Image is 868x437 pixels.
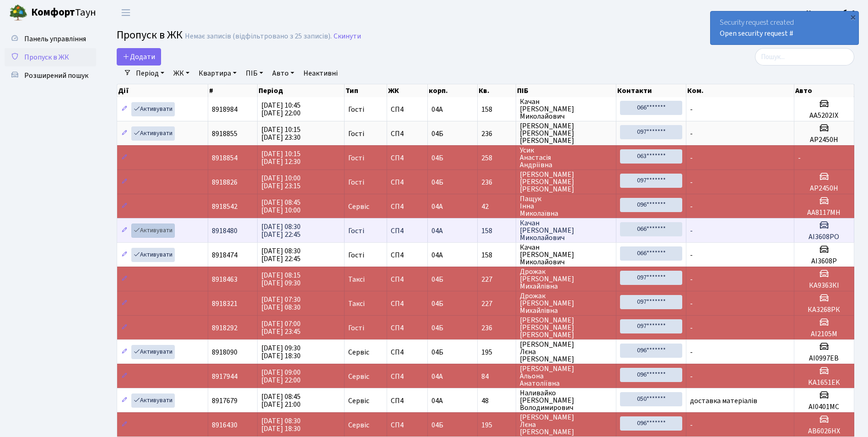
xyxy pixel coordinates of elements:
span: 8918321 [212,299,237,309]
span: СП4 [391,130,424,137]
span: 8918292 [212,323,237,333]
span: 04Б [431,177,443,187]
span: 8916430 [212,420,237,430]
a: Активувати [131,102,175,116]
span: [PERSON_NAME] [PERSON_NAME] [PERSON_NAME] [520,122,612,144]
h5: АВ6026НХ [798,427,850,436]
span: Качан [PERSON_NAME] Миколайович [520,98,612,120]
a: Авто [269,66,298,81]
span: - [690,274,693,284]
span: Розширений пошук [24,71,88,81]
span: 8917944 [212,371,237,382]
th: # [208,84,258,97]
b: Консьєрж б. 4. [806,8,857,18]
span: [DATE] 08:30 [DATE] 18:30 [261,416,301,434]
span: Гості [348,154,364,162]
span: [DATE] 10:15 [DATE] 23:30 [261,125,301,142]
span: 04А [431,250,443,260]
th: Період [258,84,345,97]
span: - [690,323,693,333]
span: Гості [348,227,364,235]
a: Панель управління [5,30,96,48]
button: Переключити навігацію [114,5,137,20]
span: 236 [481,324,512,332]
span: 8918090 [212,347,237,357]
span: 8918984 [212,104,237,115]
span: [DATE] 07:30 [DATE] 08:30 [261,295,301,312]
span: 258 [481,154,512,162]
span: [DATE] 07:00 [DATE] 23:45 [261,319,301,337]
span: 8918463 [212,274,237,284]
a: Активувати [131,393,175,408]
a: Скинути [334,32,361,41]
span: 04А [431,202,443,212]
span: СП4 [391,106,424,113]
span: Дрожак [PERSON_NAME] Михайлівна [520,268,612,290]
span: [DATE] 10:45 [DATE] 22:00 [261,100,301,118]
span: [DATE] 09:00 [DATE] 22:00 [261,367,301,385]
a: Активувати [131,126,175,141]
span: - [690,177,693,187]
span: Таксі [348,300,365,307]
span: [DATE] 10:15 [DATE] 12:30 [261,149,301,167]
span: 04А [431,104,443,115]
span: Гості [348,130,364,137]
span: Пропуск в ЖК [117,27,183,43]
h5: АІ0997ЕВ [798,354,850,363]
th: Контакти [616,84,686,97]
span: СП4 [391,227,424,235]
span: 04Б [431,274,443,284]
span: - [798,153,801,163]
span: Гості [348,324,364,332]
span: 04Б [431,299,443,309]
h5: АІ3608Р [798,257,850,266]
span: - [690,347,693,357]
span: [DATE] 08:30 [DATE] 22:45 [261,222,301,240]
span: Гості [348,251,364,259]
span: 158 [481,251,512,259]
a: Активувати [131,224,175,238]
span: СП4 [391,154,424,162]
span: Пащук Інна Миколаївна [520,195,612,217]
a: Активувати [131,248,175,262]
span: [DATE] 08:15 [DATE] 09:30 [261,270,301,288]
span: - [690,104,693,115]
span: доставка матеріалів [690,396,757,406]
a: Активувати [131,345,175,359]
b: Комфорт [31,5,75,20]
h5: АІ0401МС [798,403,850,411]
span: Качан [PERSON_NAME] Миколайович [520,244,612,266]
span: 8918542 [212,202,237,212]
th: Дії [117,84,208,97]
span: [DATE] 08:30 [DATE] 22:45 [261,246,301,264]
span: [PERSON_NAME] Лєна [PERSON_NAME] [520,414,612,436]
span: Таун [31,5,96,21]
span: 8918854 [212,153,237,163]
span: СП4 [391,421,424,429]
span: [PERSON_NAME] [PERSON_NAME] [PERSON_NAME] [520,317,612,339]
div: × [848,12,857,22]
span: 04Б [431,347,443,357]
span: СП4 [391,349,424,356]
span: 84 [481,373,512,380]
span: 227 [481,300,512,307]
span: Сервіс [348,373,369,380]
span: Сервіс [348,349,369,356]
input: Пошук... [755,48,854,66]
div: Security request created [711,11,858,44]
span: [PERSON_NAME] [PERSON_NAME] [PERSON_NAME] [520,171,612,193]
span: Пропуск в ЖК [24,52,69,62]
span: 236 [481,179,512,186]
span: - [690,299,693,309]
a: ЖК [170,66,193,81]
span: [DATE] 08:45 [DATE] 10:00 [261,197,301,215]
span: 227 [481,276,512,283]
span: - [690,129,693,139]
span: - [690,250,693,260]
a: Пропуск в ЖК [5,48,96,66]
a: Додати [117,48,161,66]
span: 42 [481,203,512,210]
span: [PERSON_NAME] Альона Анатоліївна [520,365,612,387]
span: 04Б [431,153,443,163]
span: [DATE] 09:30 [DATE] 18:30 [261,343,301,361]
